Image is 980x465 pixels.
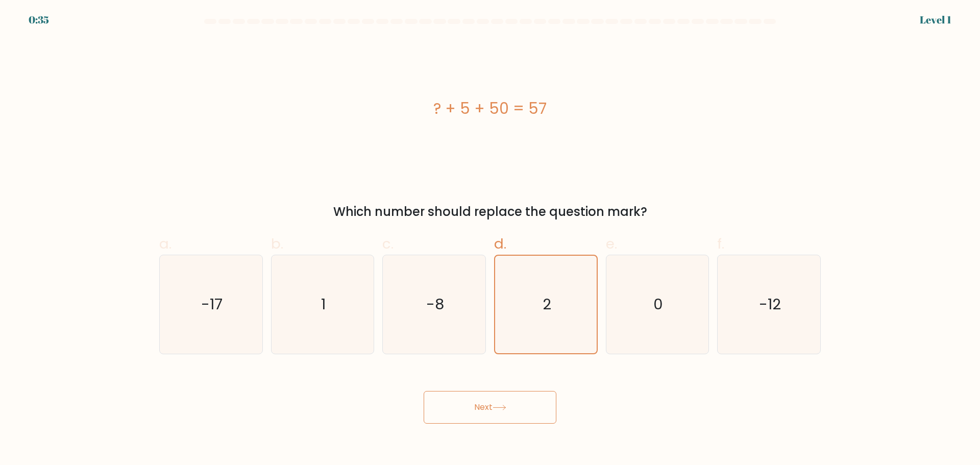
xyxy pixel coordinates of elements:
[424,391,556,424] button: Next
[321,294,326,314] text: 1
[159,234,171,254] span: a.
[165,203,815,221] div: Which number should replace the question mark?
[159,97,821,120] div: ? + 5 + 50 = 57
[717,234,724,254] span: f.
[201,294,223,314] text: -17
[382,234,394,254] span: c.
[426,294,444,314] text: -8
[543,294,551,314] text: 2
[271,234,283,254] span: b.
[606,234,617,254] span: e.
[920,12,951,28] div: Level 1
[759,294,781,314] text: -12
[494,234,506,254] span: d.
[653,294,663,314] text: 0
[29,12,49,28] div: 0:35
